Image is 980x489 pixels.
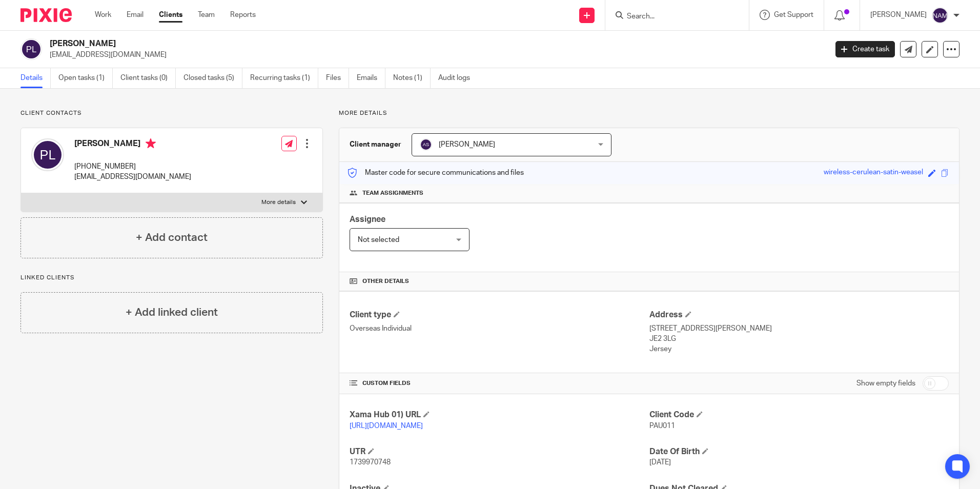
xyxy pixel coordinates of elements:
[350,215,385,223] span: Assignee
[350,422,423,430] a: [URL][DOMAIN_NAME]
[21,38,42,60] img: svg%3E
[438,68,478,88] a: Audit logs
[261,198,296,207] p: More details
[649,446,949,457] h4: Date Of Birth
[350,379,649,388] h4: CUSTOM FIELDS
[870,10,927,20] p: [PERSON_NAME]
[357,68,385,88] a: Emails
[649,459,671,466] span: [DATE]
[74,138,191,151] h4: [PERSON_NAME]
[326,68,349,88] a: Files
[439,141,495,148] span: [PERSON_NAME]
[74,172,191,182] p: [EMAIL_ADDRESS][DOMAIN_NAME]
[362,277,409,286] span: Other details
[127,10,144,20] a: Email
[21,274,323,282] p: Linked clients
[58,68,113,88] a: Open tasks (1)
[774,11,813,18] span: Get Support
[183,68,242,88] a: Closed tasks (5)
[649,344,949,354] p: Jersey
[198,10,215,20] a: Team
[649,422,675,430] span: PAU011
[50,38,666,49] h2: [PERSON_NAME]
[420,138,432,151] img: svg%3E
[350,459,391,466] span: 1739970748
[339,109,959,117] p: More details
[350,139,401,150] h3: Client manager
[21,109,323,117] p: Client contacts
[350,410,649,420] h4: Xama Hub 01) URL
[358,236,399,243] span: Not selected
[250,68,318,88] a: Recurring tasks (1)
[120,68,176,88] a: Client tasks (0)
[649,410,949,420] h4: Client Code
[856,378,915,389] label: Show empty fields
[230,10,256,20] a: Reports
[649,323,949,334] p: [STREET_ADDRESS][PERSON_NAME]
[350,446,649,457] h4: UTR
[350,323,649,334] p: Overseas Individual
[159,10,182,20] a: Clients
[21,8,72,22] img: Pixie
[649,334,949,344] p: JE2 3LG
[74,161,191,172] p: [PHONE_NUMBER]
[649,310,949,320] h4: Address
[136,230,208,246] h4: + Add contact
[31,138,64,171] img: svg%3E
[347,168,524,178] p: Master code for secure communications and files
[350,310,649,320] h4: Client type
[126,304,218,320] h4: + Add linked client
[146,138,156,149] i: Primary
[50,50,820,60] p: [EMAIL_ADDRESS][DOMAIN_NAME]
[21,68,51,88] a: Details
[95,10,111,20] a: Work
[362,189,423,197] span: Team assignments
[835,41,895,57] a: Create task
[932,7,948,24] img: svg%3E
[824,167,923,179] div: wireless-cerulean-satin-weasel
[393,68,431,88] a: Notes (1)
[626,12,718,22] input: Search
